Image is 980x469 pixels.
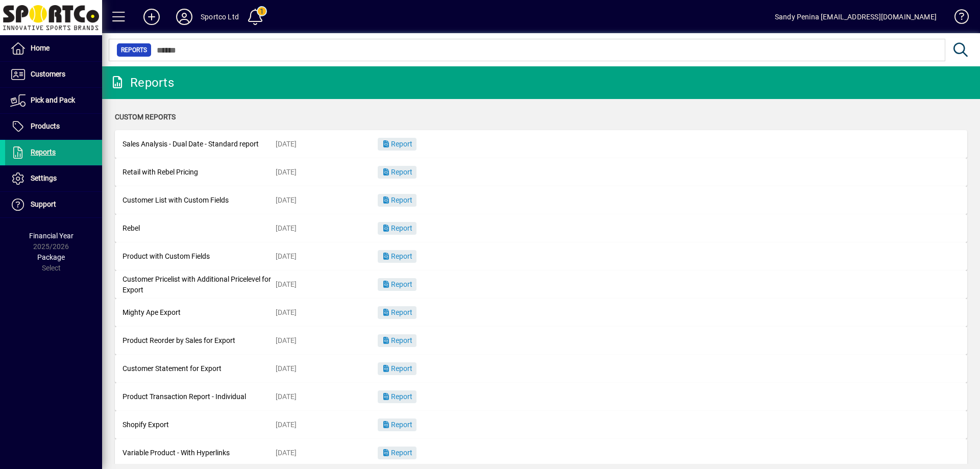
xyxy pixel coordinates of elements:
div: Customer Statement for Export [122,363,276,374]
div: [DATE] [276,363,378,374]
div: Rebel [122,223,276,234]
div: [DATE] [276,279,378,290]
div: Retail with Rebel Pricing [122,167,276,178]
div: [DATE] [276,223,378,234]
span: Reports [31,148,56,156]
div: Sportco Ltd [201,9,239,25]
button: Report [378,278,416,291]
div: Product Transaction Report - Individual [122,391,276,402]
button: Report [378,334,416,347]
button: Report [378,194,416,207]
div: [DATE] [276,307,378,318]
div: [DATE] [276,335,378,346]
button: Report [378,222,416,235]
div: [DATE] [276,419,378,430]
div: [DATE] [276,448,378,458]
button: Report [378,250,416,263]
span: Report [382,449,412,457]
span: Report [382,280,412,288]
a: Pick and Pack [5,88,102,113]
a: Customers [5,62,102,87]
span: Pick and Pack [31,96,75,104]
button: Add [135,8,168,26]
div: [DATE] [276,195,378,206]
span: Home [31,44,50,52]
div: [DATE] [276,391,378,402]
a: Products [5,114,102,139]
span: Financial Year [29,232,73,240]
button: Report [378,418,416,431]
span: Report [382,392,412,401]
a: Support [5,192,102,217]
span: Settings [31,174,57,182]
a: Home [5,36,102,61]
div: Sales Analysis - Dual Date - Standard report [122,139,276,150]
button: Profile [168,8,201,26]
div: Product with Custom Fields [122,251,276,262]
div: Customer Pricelist with Additional Pricelevel for Export [122,274,276,295]
div: Sandy Penina [EMAIL_ADDRESS][DOMAIN_NAME] [775,9,937,25]
div: [DATE] [276,251,378,262]
span: Reports [121,45,147,55]
span: Report [382,224,412,232]
span: Custom Reports [115,113,176,121]
div: Reports [110,75,174,91]
div: Product Reorder by Sales for Export [122,335,276,346]
span: Package [37,253,65,261]
button: Report [378,390,416,403]
button: Report [378,306,416,319]
span: Report [382,336,412,344]
a: Settings [5,166,102,191]
div: [DATE] [276,167,378,178]
a: Knowledge Base [947,2,967,35]
div: Customer List with Custom Fields [122,195,276,206]
div: Variable Product - With Hyperlinks [122,448,276,458]
span: Report [382,364,412,373]
span: Report [382,252,412,260]
span: Products [31,122,60,130]
button: Report [378,138,416,151]
span: Report [382,168,412,176]
span: Report [382,196,412,204]
button: Report [378,166,416,179]
div: [DATE] [276,139,378,150]
div: Shopify Export [122,419,276,430]
span: Support [31,200,56,208]
span: Report [382,421,412,429]
button: Report [378,362,416,375]
span: Report [382,140,412,148]
span: Report [382,308,412,316]
span: Customers [31,70,65,78]
div: Mighty Ape Export [122,307,276,318]
button: Report [378,447,416,459]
